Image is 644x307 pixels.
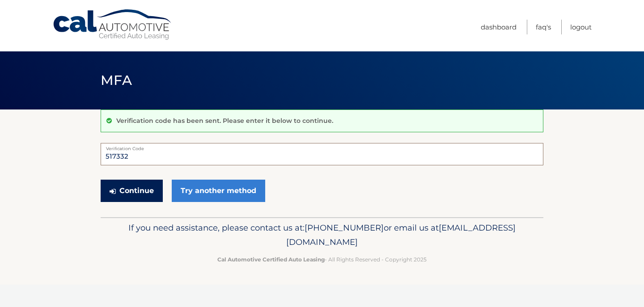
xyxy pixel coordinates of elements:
[106,255,538,264] p: - All Rights Reserved - Copyright 2025
[172,180,265,202] a: Try another method
[106,221,538,249] p: If you need assistance, please contact us at: or email us at
[481,20,517,34] a: Dashboard
[305,223,384,233] span: [PHONE_NUMBER]
[101,72,132,88] span: MFA
[101,180,163,202] button: Continue
[570,20,592,34] a: Logout
[101,143,543,165] input: Verification Code
[536,20,551,34] a: FAQ's
[217,256,325,263] strong: Cal Automotive Certified Auto Leasing
[286,223,516,247] span: [EMAIL_ADDRESS][DOMAIN_NAME]
[116,117,333,125] p: Verification code has been sent. Please enter it below to continue.
[101,143,543,150] label: Verification Code
[52,9,173,41] a: Cal Automotive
